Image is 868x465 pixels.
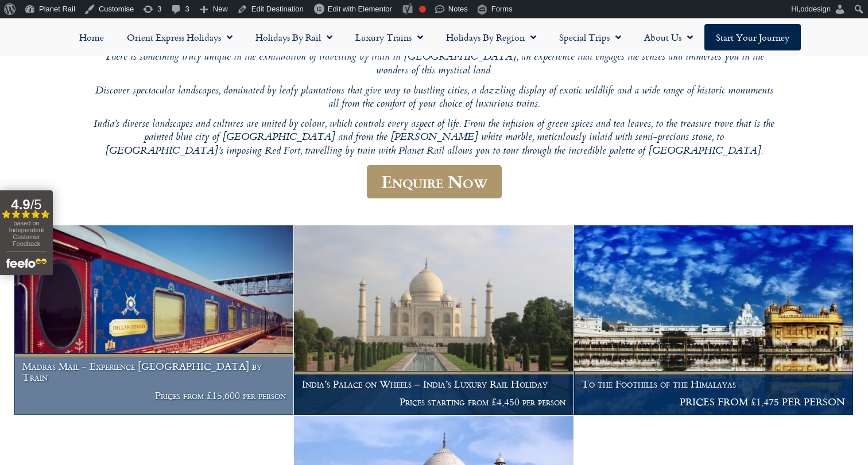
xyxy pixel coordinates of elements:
[6,24,862,50] nav: Menu
[548,24,633,50] a: Special Trips
[435,24,548,50] a: Holidays by Region
[90,118,778,158] p: India’s diverse landscapes and cultures are united by colour, which controls every aspect of life...
[800,5,831,13] span: oddesign
[344,24,435,50] a: Luxury Trains
[367,165,502,199] a: Enquire Now
[22,390,286,401] p: Prices from £15,600 per person
[582,396,845,408] p: PRICES FROM £1,475 PER PERSON
[68,24,115,50] a: Home
[22,361,286,383] h1: Madras Mail - Experience [GEOGRAPHIC_DATA] by Train
[14,225,294,416] a: Madras Mail - Experience [GEOGRAPHIC_DATA] by Train Prices from £15,600 per person
[582,378,845,390] h1: To the Foothills of the Himalayas
[419,6,426,13] div: Focus keyphrase not set
[90,51,778,78] p: There is something truly unique in the exhilaration of travelling by train in [GEOGRAPHIC_DATA], ...
[328,5,392,13] span: Edit with Elementor
[115,24,244,50] a: Orient Express Holidays
[302,378,565,390] h1: India’s Palace on Wheels – India’s Luxury Rail Holiday
[574,225,854,416] a: To the Foothills of the Himalayas PRICES FROM £1,475 PER PERSON
[244,24,344,50] a: Holidays by Rail
[302,396,565,408] p: Prices starting from £4,450 per person
[633,24,704,50] a: About Us
[90,85,778,112] p: Discover spectacular landscapes, dominated by leafy plantations that give way to bustling cities,...
[704,24,801,50] a: Start your Journey
[294,225,573,416] a: India’s Palace on Wheels – India’s Luxury Rail Holiday Prices starting from £4,450 per person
